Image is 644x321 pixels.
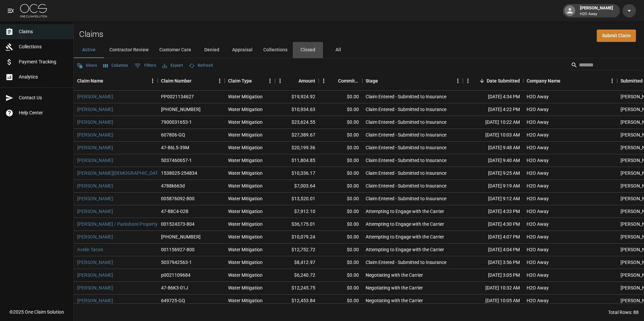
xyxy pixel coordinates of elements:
div: 47-86K3-01J [161,284,188,291]
div: Claim Entered - Submitted to Insurance [366,93,446,100]
div: 000-01-303343 [161,233,201,240]
div: [DATE] 4:22 PM [463,103,523,116]
div: Water Mitigation [228,144,263,151]
div: H2O Away [527,272,549,278]
div: Committed Amount [338,71,359,90]
div: Water Mitigation [228,93,263,100]
a: Avelin Tacon [77,246,103,253]
div: H2O Away [527,106,549,113]
div: $0.00 [319,103,362,116]
div: Claim Entered - Submitted to Insurance [366,195,446,202]
div: Total Rows: 88 [608,309,639,316]
a: [PERSON_NAME] [77,259,113,266]
div: H2O Away [527,297,549,304]
div: [DATE] 3:56 PM [463,256,523,269]
button: Menu [265,76,275,86]
a: [PERSON_NAME] [77,144,113,151]
div: 001156927-800 [161,246,195,253]
div: Water Mitigation [228,182,263,189]
span: Collections [19,43,68,50]
a: Submit Claim [597,30,636,42]
div: H2O Away [527,144,549,151]
button: All [323,42,353,58]
div: Water Mitigation [228,208,263,215]
div: Claim Entered - Submitted to Insurance [366,131,446,138]
div: [DATE] 9:19 AM [463,180,523,193]
div: [DATE] 4:07 PM [463,231,523,244]
div: $0.00 [319,180,362,193]
div: H2O Away [527,182,549,189]
div: Negotiating with the Carrier [366,297,423,304]
div: $0.00 [319,91,362,103]
span: Claims [19,28,68,35]
div: $20,199.36 [275,142,319,154]
div: [DATE] 4:04 PM [463,244,523,256]
div: H2O Away [527,233,549,240]
button: Collections [258,42,293,58]
div: $0.00 [319,205,362,218]
img: ocs-logo-white-transparent.png [20,4,47,17]
div: Date Submitted [487,71,520,90]
button: Menu [463,76,473,86]
div: $0.00 [319,295,362,307]
button: Refresh [187,60,215,71]
button: Show filters [132,60,158,71]
a: [PERSON_NAME] [77,284,113,291]
div: Attempting to Engage with the Carrier [366,221,444,227]
div: $10,934.63 [275,103,319,116]
div: Water Mitigation [228,119,263,125]
div: Amount [275,71,319,90]
p: H2O Away [580,11,613,17]
div: H2O Away [527,157,549,164]
a: [PERSON_NAME] [77,157,113,164]
div: H2O Away [527,93,549,100]
button: Menu [275,76,285,86]
button: Menu [453,76,463,86]
div: [DATE] 10:05 AM [463,295,523,307]
div: Negotiating with the Carrier [366,284,423,291]
button: Menu [319,76,329,86]
div: Claim Entered - Submitted to Insurance [366,259,446,266]
div: H2O Away [527,208,549,215]
div: [DATE] 9:12 AM [463,193,523,205]
div: 5037942563-1 [161,259,192,266]
button: Menu [215,76,225,86]
div: 47-86L5-39M [161,144,189,151]
a: [PERSON_NAME] [77,106,113,113]
a: [PERSON_NAME] [77,93,113,100]
button: Sort [103,76,113,86]
div: $36,175.01 [275,218,319,231]
div: 001524373-804 [161,221,195,227]
div: Claim Number [158,71,225,90]
div: [DATE] 10:32 AM [463,282,523,295]
div: H2O Away [527,284,549,291]
button: Sort [329,76,338,86]
a: [PERSON_NAME] [77,195,113,202]
div: p0021109684 [161,272,191,278]
div: 01-009-093974 [161,106,201,113]
div: $27,389.67 [275,129,319,142]
div: $11,804.85 [275,154,319,167]
div: 7900031653-1 [161,119,192,125]
a: [PERSON_NAME] [77,233,113,240]
div: Claim Entered - Submitted to Insurance [366,119,446,125]
div: $10,336.17 [275,167,319,180]
div: Attempting to Engage with the Carrier [366,246,444,253]
div: Stage [362,71,463,90]
div: $0.00 [319,218,362,231]
div: H2O Away [527,259,549,266]
button: Sort [252,76,261,86]
div: [DATE] 9:48 AM [463,142,523,154]
a: [PERSON_NAME][DEMOGRAPHIC_DATA] [77,170,162,176]
span: Payment Tracking [19,58,68,65]
button: Sort [378,76,387,86]
div: Claim Entered - Submitted to Insurance [366,144,446,151]
div: Committed Amount [319,71,362,90]
div: $0.00 [319,231,362,244]
div: Claim Entered - Submitted to Insurance [366,106,446,113]
div: H2O Away [527,170,549,176]
button: Contractor Review [104,42,154,58]
div: 47-88C4-02B [161,208,189,215]
button: Menu [607,76,617,86]
button: Sort [192,76,201,86]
